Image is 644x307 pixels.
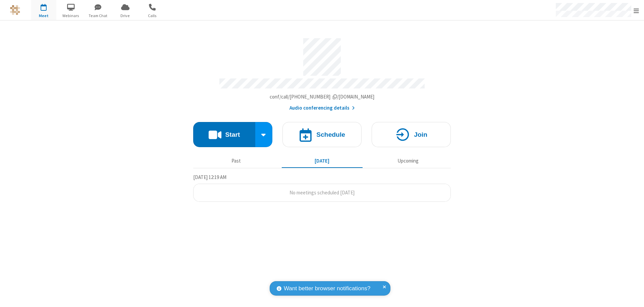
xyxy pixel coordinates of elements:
[193,173,451,202] section: Today's Meetings
[225,131,240,138] h4: Start
[284,284,370,293] span: Want better browser notifications?
[368,155,448,167] button: Upcoming
[58,13,84,19] span: Webinars
[289,189,355,196] span: No meetings scheduled [DATE]
[316,131,345,138] h4: Schedule
[113,13,138,19] span: Drive
[196,155,277,167] button: Past
[414,131,427,138] h4: Join
[193,122,255,147] button: Start
[86,13,111,19] span: Team Chat
[31,13,56,19] span: Meet
[270,93,375,101] button: Copy my meeting room linkCopy my meeting room link
[270,94,375,100] span: Copy my meeting room link
[193,174,226,180] span: [DATE] 12:19 AM
[282,122,362,147] button: Schedule
[372,122,451,147] button: Join
[255,122,273,147] div: Start conference options
[193,33,451,112] section: Account details
[140,13,165,19] span: Calls
[282,155,363,167] button: [DATE]
[289,104,355,112] button: Audio conferencing details
[10,5,20,15] img: QA Selenium DO NOT DELETE OR CHANGE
